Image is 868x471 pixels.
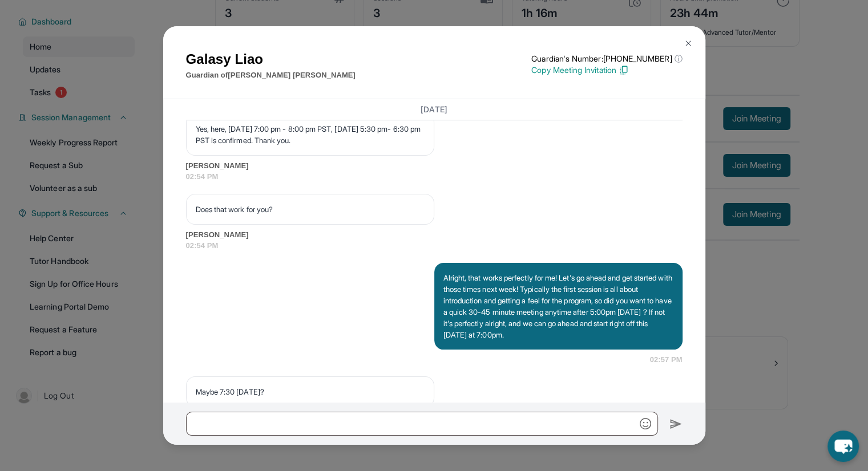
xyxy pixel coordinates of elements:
[827,431,859,462] button: chat-button
[531,64,682,76] p: Copy Meeting Invitation
[650,354,683,366] span: 02:57 PM
[669,417,683,431] img: Send icon
[674,53,682,64] span: ⓘ
[186,171,683,182] span: 02:54 PM
[186,240,683,251] span: 02:54 PM
[186,229,683,241] span: [PERSON_NAME]
[186,70,356,81] p: Guardian of [PERSON_NAME] [PERSON_NAME]
[196,386,425,397] p: Maybe 7:30 [DATE]?
[640,418,651,429] img: Emoji
[186,160,683,172] span: [PERSON_NAME]
[619,65,629,75] img: Copy Icon
[684,39,693,48] img: Close Icon
[443,272,673,340] p: Alright, that works perfectly for me! Let's go ahead and get started with those times next week! ...
[186,49,356,70] h1: Galasy Liao
[186,104,683,115] h3: [DATE]
[196,204,425,215] p: Does that work for you?
[196,123,425,146] p: Yes, here, [DATE] 7:00 pm - 8:00 pm PST, [DATE] 5:30 pm- 6:30 pm PST is confirmed. Thank you.
[531,53,682,64] p: Guardian's Number: [PHONE_NUMBER]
